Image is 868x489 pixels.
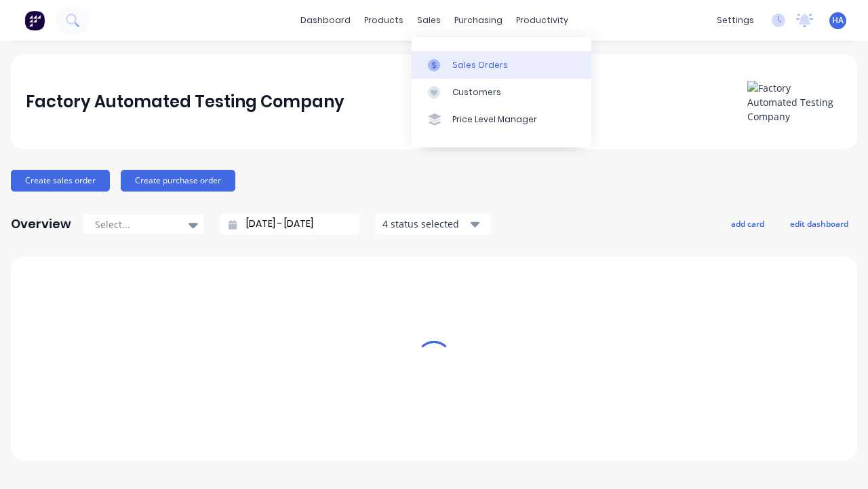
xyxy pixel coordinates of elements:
[747,81,842,124] img: Factory Automated Testing Company
[412,79,591,106] a: Customers
[832,14,844,26] span: HA
[509,10,575,31] div: productivity
[710,10,761,31] div: settings
[294,10,357,31] a: dashboard
[121,170,235,192] button: Create purchase order
[448,10,509,31] div: purchasing
[26,88,344,115] div: Factory Automated Testing Company
[375,214,490,234] button: 4 status selected
[781,215,857,232] button: edit dashboard
[412,51,591,78] a: Sales Orders
[452,113,537,126] div: Price Level Manager
[11,211,71,238] div: Overview
[412,106,591,133] a: Price Level Manager
[382,217,468,231] div: 4 status selected
[24,10,45,31] img: Factory
[452,86,501,98] div: Customers
[357,10,410,31] div: products
[410,10,448,31] div: sales
[452,59,508,71] div: Sales Orders
[722,215,773,232] button: add card
[11,170,110,192] button: Create sales order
